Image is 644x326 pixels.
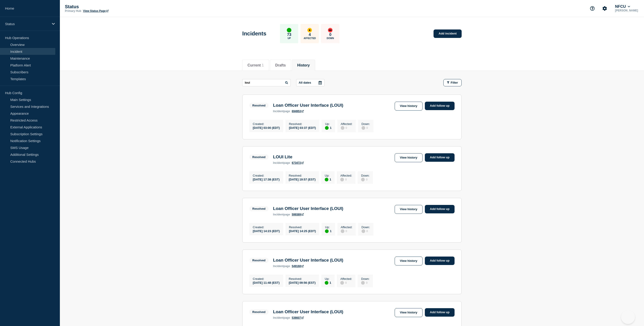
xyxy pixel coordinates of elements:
[287,28,291,32] div: up
[362,126,370,130] div: 0
[289,122,316,126] p: Resolved :
[600,4,609,13] button: Account settings
[249,103,269,108] span: Resolved
[273,265,284,268] span: incident
[292,213,304,216] a: 599389
[361,277,370,281] p: Down :
[253,229,280,233] div: [DATE] 14:23 (EDT)
[253,225,280,229] p: Created :
[307,28,312,32] div: affected
[325,178,328,181] div: up
[425,257,455,265] a: Add follow up
[5,22,49,26] p: Status
[273,110,284,113] span: incident
[325,277,331,281] p: Up :
[292,316,304,319] a: 536607
[289,277,316,281] p: Resolved :
[65,9,81,13] p: Primary Hub
[425,308,455,317] a: Add follow up
[425,205,455,213] a: Add follow up
[361,177,370,181] div: 0
[292,110,304,113] a: 694953
[273,316,284,319] span: incident
[325,126,331,130] div: 1
[65,4,156,9] p: Status
[361,281,365,285] div: disabled
[395,257,423,265] a: View history
[304,37,316,40] p: Affected
[325,229,329,233] div: up
[340,277,352,281] p: Affected :
[340,281,352,285] div: 0
[588,4,597,13] button: Support
[289,229,316,233] div: [DATE] 14:25 (EDT)
[273,154,304,159] h3: LOUI Lite
[242,79,291,86] input: Search incidents
[287,37,291,40] p: Up
[325,229,331,233] div: 1
[253,177,280,181] div: [DATE] 17:38 (EST)
[341,229,344,233] div: disabled
[341,126,344,130] div: disabled
[325,122,331,126] p: Up :
[362,225,370,229] p: Down :
[247,63,264,67] button: Current 1
[273,103,343,108] h3: Loan Officer User Interface (LOUI)
[253,277,280,281] p: Created :
[289,174,316,177] p: Resolved :
[325,281,331,285] div: 1
[273,206,343,211] h3: Loan Officer User Interface (LOUI)
[341,225,352,229] p: Affected :
[325,174,331,177] p: Up :
[309,32,311,37] p: 4
[253,281,280,284] div: [DATE] 11:48 (EST)
[341,126,352,130] div: 0
[296,79,325,86] button: All dates
[362,126,365,130] div: disabled
[273,213,290,216] p: page
[289,281,316,284] div: [DATE] 09:56 (EST)
[425,153,455,162] a: Add follow up
[253,126,280,130] div: [DATE] 03:00 (EDT)
[273,265,290,268] p: page
[395,153,423,162] a: View history
[249,206,269,211] span: Resolved
[325,126,329,130] div: up
[325,177,331,181] div: 1
[340,177,352,181] div: 0
[83,9,108,13] a: View Status Page
[614,9,639,12] p: [PERSON_NAME]
[325,281,328,285] div: up
[395,102,423,111] a: View history
[341,122,352,126] p: Affected :
[273,161,290,164] p: page
[292,265,304,268] a: 549168
[273,316,290,319] p: page
[253,122,280,126] p: Created :
[328,28,333,32] div: down
[242,30,266,37] h1: Incidents
[262,63,264,67] span: 1
[329,32,331,37] p: 0
[340,178,344,181] div: disabled
[361,174,370,177] p: Down :
[273,110,290,113] p: page
[249,309,269,315] span: Resolved
[273,309,343,314] h3: Loan Officer User Interface (LOUI)
[340,281,344,285] div: disabled
[327,37,334,40] p: Down
[273,258,343,263] h3: Loan Officer User Interface (LOUI)
[292,161,304,164] a: 673472
[425,102,455,110] a: Add follow up
[362,122,370,126] p: Down :
[395,308,423,317] a: View history
[361,178,365,181] div: disabled
[289,177,316,181] div: [DATE] 19:57 (EST)
[434,29,462,38] a: Add incident
[341,229,352,233] div: 0
[249,258,269,263] span: Resolved
[297,63,310,67] button: History
[443,79,462,86] button: Filter
[325,225,331,229] p: Up :
[361,281,370,285] div: 0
